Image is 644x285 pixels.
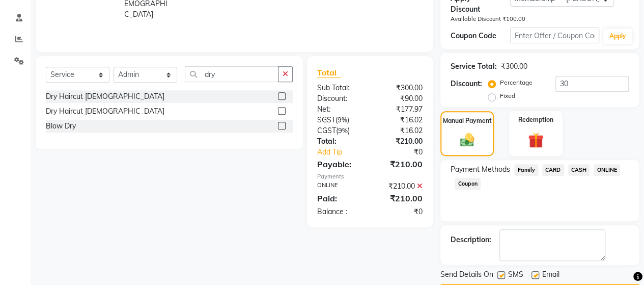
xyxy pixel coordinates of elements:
button: Apply [603,29,632,44]
span: CGST [317,126,336,135]
input: Search or Scan [185,66,278,82]
div: Service Total: [451,61,497,72]
div: ₹210.00 [370,158,430,170]
div: Dry Haircut [DEMOGRAPHIC_DATA] [46,106,164,117]
div: ( ) [310,115,370,125]
div: Paid: [310,192,370,204]
div: ₹0 [380,147,430,158]
div: ₹177.97 [370,104,430,115]
span: CARD [542,164,564,176]
div: ( ) [310,125,370,136]
div: Dry Haircut [DEMOGRAPHIC_DATA] [46,91,164,102]
div: Sub Total: [310,83,370,93]
span: Send Details On [440,269,493,282]
div: ₹300.00 [370,83,430,93]
div: Payable: [310,158,370,170]
div: ONLINE [310,181,370,192]
div: Blow Dry [46,121,76,132]
span: Email [542,269,559,282]
div: ₹210.00 [370,192,430,204]
span: Payment Methods [451,164,510,175]
div: Discount: [451,79,482,89]
div: Available Discount ₹100.00 [451,15,629,23]
div: Net: [310,104,370,115]
span: SMS [508,269,523,282]
span: 9% [338,126,348,135]
div: Description: [451,235,491,245]
div: ₹0 [370,206,430,217]
label: Manual Payment [443,116,492,125]
div: ₹16.02 [370,125,430,136]
span: SGST [317,115,335,124]
span: ONLINE [594,164,620,176]
img: _gift.svg [523,131,548,149]
div: ₹90.00 [370,93,430,104]
div: Payments [317,172,423,181]
label: Redemption [518,115,553,124]
img: _cash.svg [456,132,479,148]
div: Coupon Code [451,31,510,41]
label: Fixed [500,91,515,100]
a: Add Tip [310,147,380,158]
div: Total: [310,136,370,147]
label: Percentage [500,78,533,87]
div: ₹210.00 [370,181,430,192]
span: 9% [338,116,347,124]
span: Total [317,67,341,78]
div: Discount: [310,93,370,104]
div: ₹210.00 [370,136,430,147]
input: Enter Offer / Coupon Code [510,28,599,43]
div: Balance : [310,206,370,217]
div: ₹16.02 [370,115,430,125]
div: ₹300.00 [501,61,527,72]
span: Family [514,164,538,176]
span: Coupon [455,178,481,190]
span: CASH [568,164,590,176]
